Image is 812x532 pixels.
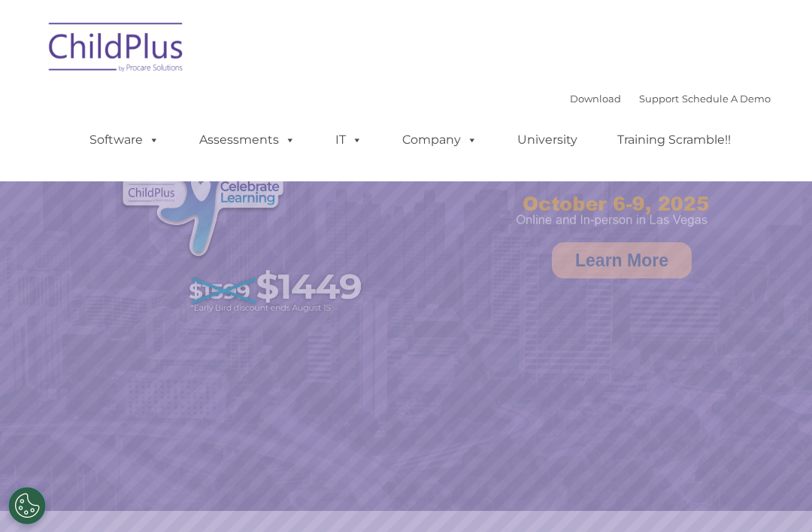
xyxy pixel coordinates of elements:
a: IT [320,125,377,155]
a: Schedule A Demo [682,93,771,105]
button: Cookies Settings [8,487,46,524]
a: Training Scramble!! [602,125,746,155]
a: University [502,125,592,155]
a: Learn More [552,242,692,278]
img: ChildPlus by Procare Solutions [41,12,192,87]
a: Download [570,93,621,105]
a: Support [639,93,679,105]
font: | [570,93,771,105]
a: Company [387,125,492,155]
a: Assessments [184,125,311,155]
a: Software [74,125,174,155]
